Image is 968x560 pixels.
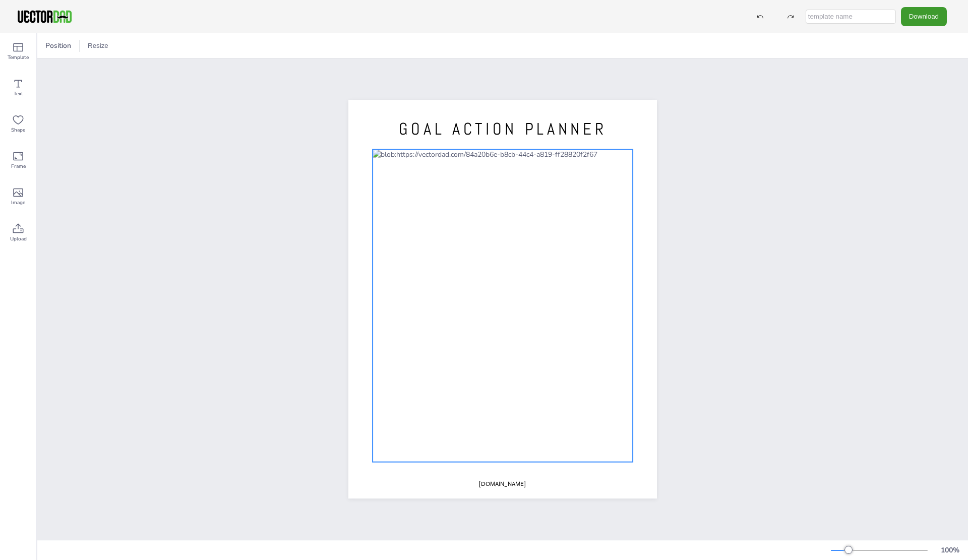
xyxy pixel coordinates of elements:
div: 100 % [938,545,962,555]
span: Shape [11,126,25,134]
span: Template [8,53,29,61]
span: [DOMAIN_NAME] [479,480,526,488]
span: Upload [10,235,27,243]
span: Frame [11,162,26,170]
span: Image [11,199,25,207]
span: GOAL ACTION PLANNER [399,118,607,140]
button: Download [901,7,947,26]
input: template name [806,10,896,24]
img: VectorDad-1.png [16,9,73,24]
span: Text [14,90,23,98]
button: Resize [84,38,112,54]
span: Position [43,41,73,50]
